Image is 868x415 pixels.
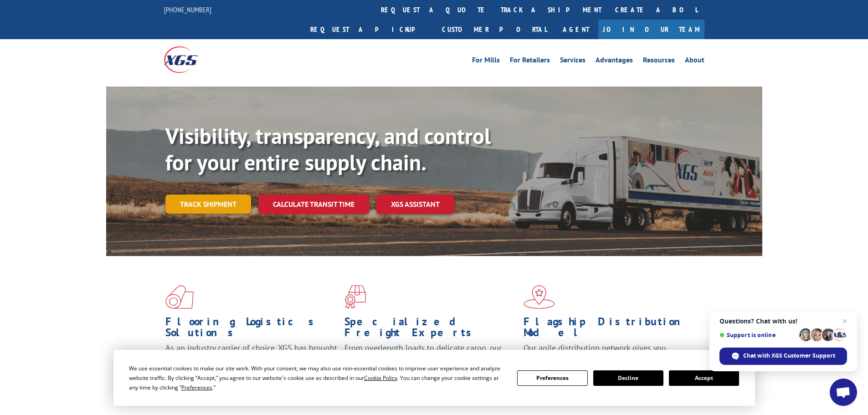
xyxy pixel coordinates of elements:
a: XGS ASSISTANT [376,195,454,214]
span: Support is online [719,332,796,338]
button: Decline [593,370,663,386]
a: Customer Portal [435,20,554,39]
p: From overlength loads to delicate cargo, our experienced staff knows the best way to move your fr... [344,343,517,383]
a: About [685,56,704,67]
a: Agent [554,20,598,39]
span: Close chat [839,316,850,327]
img: xgs-icon-focused-on-flooring-red [344,285,366,309]
h1: Flagship Distribution Model [524,316,696,343]
div: We use essential cookies to make our site work. With your consent, we may also use non-essential ... [129,364,506,392]
span: As an industry carrier of choice, XGS has brought innovation and dedication to flooring logistics... [165,343,337,375]
button: Accept [669,370,739,386]
span: Our agile distribution network gives you nationwide inventory management on demand. [524,343,691,364]
a: For Retailers [510,56,550,67]
div: Open chat [830,379,857,406]
span: Cookie Policy [364,374,397,382]
b: Visibility, transparency, and control for your entire supply chain. [165,122,491,176]
a: Request a pickup [303,20,435,39]
a: Resources [643,56,675,67]
div: Chat with XGS Customer Support [719,348,847,365]
a: Join Our Team [598,20,704,39]
div: Cookie Consent Prompt [113,350,755,406]
a: For Mills [472,56,500,67]
span: Chat with XGS Customer Support [743,352,835,360]
span: Preferences [181,384,212,391]
img: xgs-icon-total-supply-chain-intelligence-red [165,285,194,309]
a: Calculate transit time [258,195,369,214]
a: Advantages [596,56,633,67]
a: Services [560,56,586,67]
button: Preferences [517,370,587,386]
span: Questions? Chat with us! [719,318,847,325]
img: xgs-icon-flagship-distribution-model-red [524,285,555,309]
h1: Flooring Logistics Solutions [165,316,338,343]
h1: Specialized Freight Experts [344,316,517,343]
a: [PHONE_NUMBER] [164,5,211,14]
a: Track shipment [165,195,251,214]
